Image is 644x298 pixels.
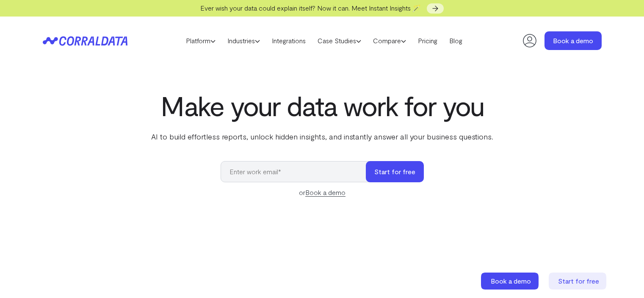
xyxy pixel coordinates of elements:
a: Integrations [266,34,312,47]
a: Case Studies [312,34,367,47]
a: Book a demo [544,31,602,50]
a: Start for free [549,273,608,290]
h1: Make your data work for you [149,90,495,121]
div: or [221,187,424,198]
span: Book a demo [491,277,531,285]
span: Start for free [558,277,599,285]
a: Pricing [412,34,443,47]
a: Platform [180,34,221,47]
a: Blog [443,34,468,47]
button: Start for free [366,161,424,182]
a: Compare [367,34,412,47]
input: Enter work email* [221,161,374,182]
a: Industries [221,34,266,47]
p: AI to build effortless reports, unlock hidden insights, and instantly answer all your business qu... [149,131,495,142]
a: Book a demo [481,273,540,290]
span: Ever wish your data could explain itself? Now it can. Meet Instant Insights 🪄 [200,4,421,12]
a: Book a demo [305,188,345,197]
